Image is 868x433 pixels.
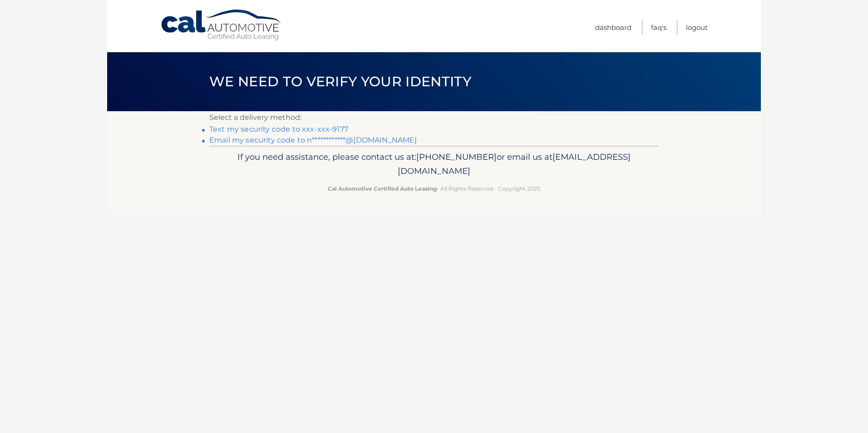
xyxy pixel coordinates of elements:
[651,20,666,35] a: FAQ's
[595,20,631,35] a: Dashboard
[209,125,348,133] a: Text my security code to xxx-xxx-9177
[686,20,708,35] a: Logout
[215,184,653,193] p: - All Rights Reserved - Copyright 2025
[328,185,437,192] strong: Cal Automotive Certified Auto Leasing
[209,73,471,90] span: We need to verify your identity
[160,9,283,41] a: Cal Automotive
[209,111,659,124] p: Select a delivery method:
[416,152,497,162] span: [PHONE_NUMBER]
[215,150,653,179] p: If you need assistance, please contact us at: or email us at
